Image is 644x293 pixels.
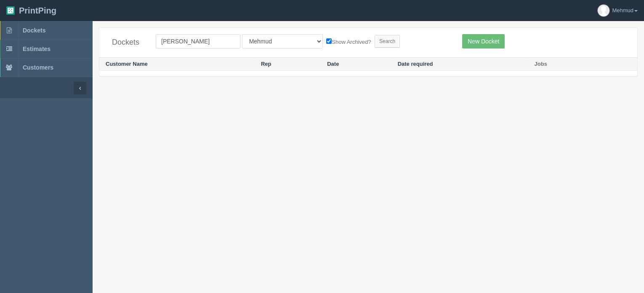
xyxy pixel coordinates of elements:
[326,37,371,46] label: Show Archived?
[326,38,332,44] input: Show Archived?
[398,61,433,67] a: Date required
[112,38,143,47] h4: Dockets
[462,34,505,48] a: New Docket
[106,61,148,67] a: Customer Name
[261,61,271,67] a: Rep
[375,35,400,48] input: Search
[528,57,601,71] th: Jobs
[23,46,51,52] span: Estimates
[156,34,240,48] input: Customer Name
[23,27,45,34] span: Dockets
[6,6,15,15] img: logo-3e63b451c926e2ac314895c53de4908e5d424f24456219fb08d385ab2e579770.png
[598,5,609,16] img: avatar_default-7531ab5dedf162e01f1e0bb0964e6a185e93c5c22dfe317fb01d7f8cd2b1632c.jpg
[23,64,53,71] span: Customers
[327,61,339,67] a: Date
